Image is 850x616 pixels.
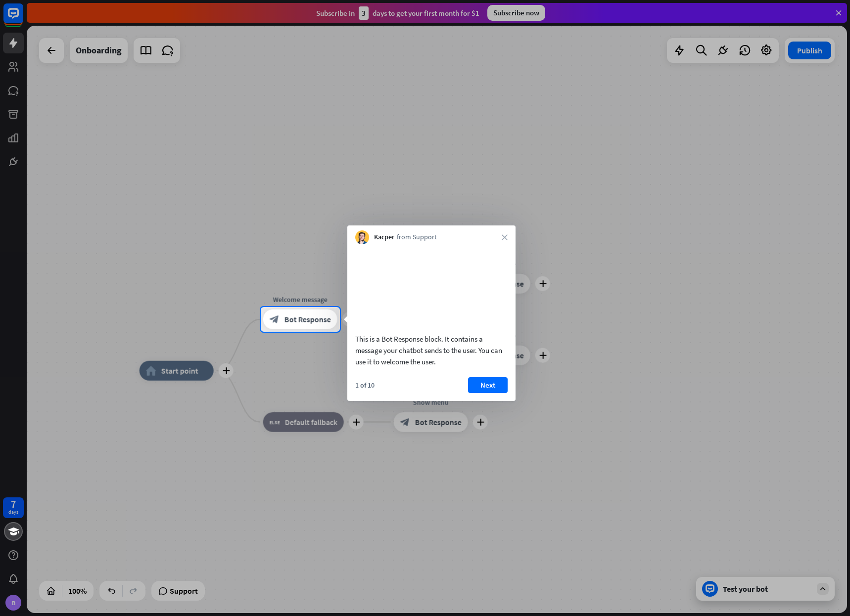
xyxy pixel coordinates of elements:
span: from Support [397,232,437,242]
i: block_bot_response [270,314,280,324]
span: Kacper [374,232,394,242]
i: close [502,234,508,240]
div: This is a Bot Response block. It contains a message your chatbot sends to the user. You can use i... [355,333,508,367]
span: Bot Response [284,314,331,324]
div: 1 of 10 [355,381,375,390]
button: Next [468,377,508,393]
